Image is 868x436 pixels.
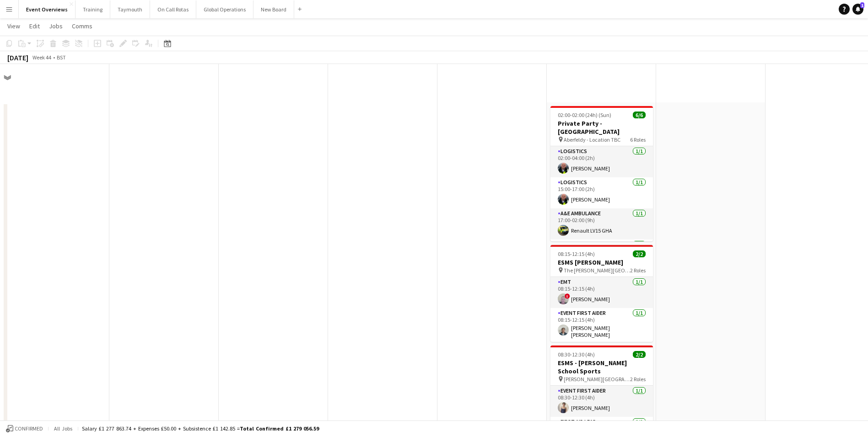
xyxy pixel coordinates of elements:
[558,250,595,257] span: 08:15-12:15 (4h)
[550,308,653,342] app-card-role: Event First Aider1/108:15-12:15 (4h)[PERSON_NAME] [PERSON_NAME]
[49,22,63,30] span: Jobs
[110,0,150,18] button: Taymouth
[52,425,74,432] span: All jobs
[82,425,319,432] div: Salary £1 277 863.74 + Expenses £50.00 + Subsistence £1 142.85 =
[19,0,75,18] button: Event Overviews
[253,0,294,18] button: New Board
[633,250,646,257] span: 2/2
[630,267,646,274] span: 2 Roles
[550,208,653,239] app-card-role: A&E Ambulance1/117:00-02:00 (9h)Renault LV15 GHA
[550,177,653,208] app-card-role: Logistics1/115:00-17:00 (2h)[PERSON_NAME]
[564,376,630,383] span: [PERSON_NAME][GEOGRAPHIC_DATA]
[558,351,595,358] span: 08:30-12:30 (4h)
[550,258,653,266] h3: ESMS [PERSON_NAME]
[150,0,196,18] button: On Call Rotas
[240,425,319,432] span: Total Confirmed £1 279 056.59
[4,20,24,32] a: View
[565,293,570,299] span: !
[196,0,253,18] button: Global Operations
[5,424,44,434] button: Confirmed
[630,136,646,143] span: 6 Roles
[7,22,20,30] span: View
[15,425,43,432] span: Confirmed
[550,359,653,375] h3: ESMS - [PERSON_NAME] School Sports
[633,112,646,118] span: 6/6
[75,0,110,18] button: Training
[68,20,96,32] a: Comms
[550,245,653,342] app-job-card: 08:15-12:15 (4h)2/2ESMS [PERSON_NAME] The [PERSON_NAME][GEOGRAPHIC_DATA]2 RolesEMT1/108:15-12:15 ...
[7,53,28,62] div: [DATE]
[30,54,53,61] span: Week 44
[633,351,646,358] span: 2/2
[550,119,653,136] h3: Private Party - [GEOGRAPHIC_DATA]
[550,239,653,271] app-card-role: Ambulance Technician1/1
[860,2,864,8] span: 1
[57,54,66,61] div: BST
[550,277,653,308] app-card-role: EMT1/108:15-12:15 (4h)![PERSON_NAME]
[26,20,43,32] a: Edit
[564,267,630,274] span: The [PERSON_NAME][GEOGRAPHIC_DATA]
[630,376,646,383] span: 2 Roles
[550,146,653,177] app-card-role: Logistics1/102:00-04:00 (2h)[PERSON_NAME]
[550,386,653,417] app-card-role: Event First Aider1/108:30-12:30 (4h)[PERSON_NAME]
[558,112,611,118] span: 02:00-02:00 (24h) (Sun)
[852,4,863,15] a: 1
[550,106,653,241] app-job-card: 02:00-02:00 (24h) (Sun)6/6Private Party - [GEOGRAPHIC_DATA] Aberfeldy - Location TBC6 RolesLogist...
[564,136,620,143] span: Aberfeldy - Location TBC
[29,22,40,30] span: Edit
[45,20,66,32] a: Jobs
[72,22,92,30] span: Comms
